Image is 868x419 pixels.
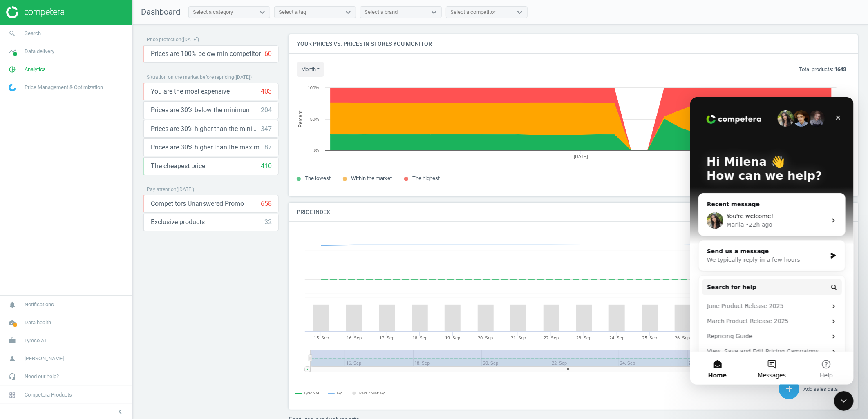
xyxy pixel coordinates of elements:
button: add [779,379,799,399]
button: chevron_left [110,406,130,417]
span: Data delivery [25,48,54,55]
span: Add sales data [803,386,838,392]
b: 1643 [834,66,846,72]
tspan: 26. Sep [675,335,690,341]
tspan: Percent [298,110,303,127]
tspan: 15. Sep [314,335,329,341]
tspan: 21. Sep [511,335,526,341]
tspan: 19. Sep [445,335,460,341]
tspan: 24. Sep [609,335,624,341]
span: ( [DATE] ) [177,187,194,192]
tspan: 18. Sep [412,335,427,341]
div: Select a tag [279,9,306,16]
span: Analytics [25,66,46,73]
span: Prices are 30% below the minimum [151,106,252,115]
div: Select a competitor [450,9,495,16]
span: Lyreco AT [25,337,47,344]
span: Prices are 100% below min competitor [151,49,261,58]
span: Situation on the market before repricing [147,74,234,80]
div: 658 [261,199,272,208]
tspan: 25. Sep [642,335,657,341]
span: Competitors Unanswered Promo [151,199,244,208]
span: Exclusive products [151,218,205,227]
span: Notifications [25,301,54,308]
div: 60 [264,49,272,58]
span: Need our help? [25,373,59,380]
h4: Your prices vs. prices in stores you monitor [289,34,858,53]
span: Price protection [147,37,181,42]
i: timeline [4,44,20,59]
text: 0% [313,148,319,153]
span: Search [25,30,41,37]
div: 204 [261,106,272,115]
i: person [4,351,20,366]
span: The cheapest price [151,162,205,171]
span: Competera Products [25,391,72,399]
tspan: Lyreco AT [304,392,320,396]
span: The highest [412,175,440,181]
text: 100% [308,85,319,90]
span: Price Management & Optimization [25,84,103,91]
div: Select a category [193,9,233,16]
i: search [4,26,20,41]
div: 87 [264,143,272,152]
span: Within the market [351,175,392,181]
div: Select a brand [365,9,398,16]
span: Prices are 30% higher than the maximal [151,143,264,152]
iframe: Intercom live chat [834,391,854,411]
h4: Price Index [289,203,858,222]
div: 403 [261,87,272,96]
i: chevron_left [115,407,125,417]
tspan: Pairs count: avg [360,391,386,395]
p: Total products: [799,66,846,73]
tspan: 23. Sep [577,335,592,341]
tspan: 16. Sep [347,335,362,341]
span: The lowest [305,175,331,181]
div: 347 [261,125,272,134]
iframe: Intercom live chat [690,97,854,385]
div: 410 [261,162,272,171]
span: Data health [25,319,51,326]
tspan: 20. Sep [478,335,493,341]
span: Dashboard [141,7,180,17]
tspan: avg [337,391,342,395]
button: month [297,62,324,77]
div: 32 [264,218,272,227]
span: You are the most expensive [151,87,230,96]
i: work [4,333,20,348]
i: pie_chart_outlined [4,62,20,77]
img: wGWNvw8QSZomAAAAABJRU5ErkJggg== [9,84,16,91]
tspan: 17. Sep [379,335,394,341]
tspan: 22. Sep [544,335,559,341]
span: Prices are 30% higher than the minimum [151,125,261,134]
span: [PERSON_NAME] [25,355,64,362]
text: 50% [310,117,319,122]
i: add [784,384,794,394]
